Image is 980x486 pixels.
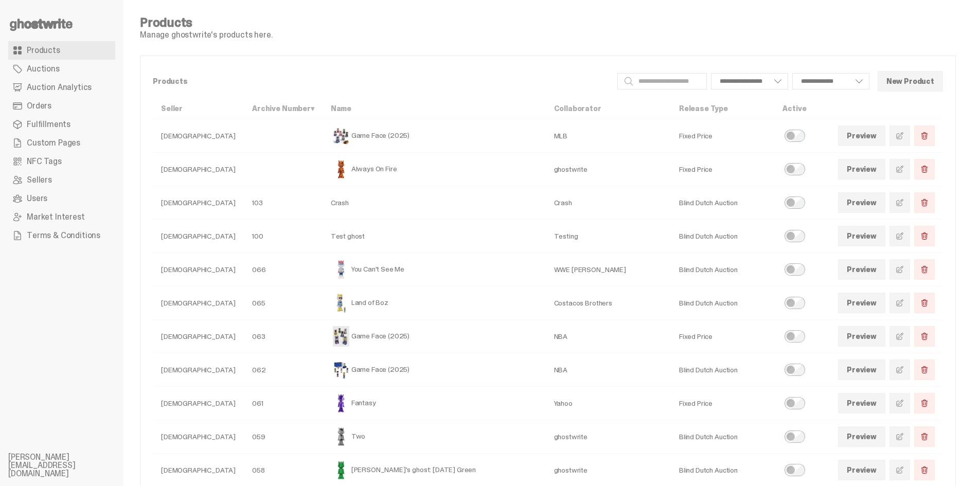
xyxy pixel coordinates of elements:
td: Test ghost [323,220,546,253]
td: [DEMOGRAPHIC_DATA] [153,286,244,320]
a: Terms & Conditions [8,226,115,245]
img: Game Face (2025) [331,125,351,146]
td: Always On Fire [323,153,546,186]
td: Blind Dutch Auction [671,220,774,253]
td: Blind Dutch Auction [671,353,774,387]
a: Auctions [8,60,115,78]
span: Orders [27,102,51,110]
a: Active [782,104,806,113]
span: Custom Pages [27,139,80,147]
td: Fixed Price [671,387,774,420]
a: Orders [8,97,115,115]
a: Products [8,41,115,60]
td: 062 [244,353,323,387]
span: Auctions [27,65,60,73]
td: [DEMOGRAPHIC_DATA] [153,320,244,353]
a: Preview [838,293,885,313]
td: 061 [244,387,323,420]
td: 059 [244,420,323,454]
a: Preview [838,259,885,280]
button: Delete Product [914,359,935,380]
li: [PERSON_NAME][EMAIL_ADDRESS][DOMAIN_NAME] [8,453,132,478]
td: [DEMOGRAPHIC_DATA] [153,420,244,454]
button: New Product [878,71,943,92]
button: Delete Product [914,226,935,246]
td: NBA [546,353,671,387]
img: You Can't See Me [331,259,351,280]
th: Collaborator [546,98,671,119]
a: Auction Analytics [8,78,115,97]
td: 103 [244,186,323,220]
td: Game Face (2025) [323,119,546,153]
td: Crash [546,186,671,220]
td: You Can't See Me [323,253,546,286]
img: Two [331,426,351,447]
button: Delete Product [914,159,935,179]
a: Fulfillments [8,115,115,134]
button: Delete Product [914,460,935,480]
td: 063 [244,320,323,353]
td: [DEMOGRAPHIC_DATA] [153,387,244,420]
button: Delete Product [914,426,935,447]
a: Preview [838,426,885,447]
span: Products [27,46,60,55]
span: Market Interest [27,213,85,221]
img: Game Face (2025) [331,359,351,380]
td: Blind Dutch Auction [671,286,774,320]
a: Preview [838,326,885,347]
h4: Products [140,16,273,29]
span: NFC Tags [27,157,62,166]
th: Name [323,98,546,119]
td: Fantasy [323,387,546,420]
td: Blind Dutch Auction [671,420,774,454]
td: Blind Dutch Auction [671,186,774,220]
a: Sellers [8,171,115,189]
button: Delete Product [914,259,935,280]
td: Fixed Price [671,153,774,186]
span: Terms & Conditions [27,231,100,240]
a: Preview [838,192,885,213]
a: Market Interest [8,208,115,226]
a: Preview [838,226,885,246]
a: Preview [838,359,885,380]
td: Fixed Price [671,119,774,153]
td: Crash [323,186,546,220]
td: Two [323,420,546,454]
p: Manage ghostwrite's products here. [140,31,273,39]
td: [DEMOGRAPHIC_DATA] [153,153,244,186]
a: Archive Number▾ [252,104,314,113]
th: Seller [153,98,244,119]
span: Users [27,194,47,203]
img: Land of Boz [331,293,351,313]
span: Auction Analytics [27,83,92,92]
td: Fixed Price [671,320,774,353]
span: Sellers [27,176,52,184]
a: Users [8,189,115,208]
td: Game Face (2025) [323,353,546,387]
img: Schrödinger's ghost: Sunday Green [331,460,351,480]
td: WWE [PERSON_NAME] [546,253,671,286]
td: 100 [244,220,323,253]
a: Preview [838,393,885,413]
button: Delete Product [914,192,935,213]
td: MLB [546,119,671,153]
td: [DEMOGRAPHIC_DATA] [153,353,244,387]
a: Preview [838,159,885,179]
th: Release Type [671,98,774,119]
a: Preview [838,125,885,146]
button: Delete Product [914,293,935,313]
span: Fulfillments [27,120,70,129]
td: Game Face (2025) [323,320,546,353]
td: NBA [546,320,671,353]
td: [DEMOGRAPHIC_DATA] [153,119,244,153]
button: Delete Product [914,125,935,146]
td: Blind Dutch Auction [671,253,774,286]
a: NFC Tags [8,152,115,171]
img: Fantasy [331,393,351,413]
button: Delete Product [914,326,935,347]
td: 065 [244,286,323,320]
button: Delete Product [914,393,935,413]
td: ghostwrite [546,420,671,454]
td: [DEMOGRAPHIC_DATA] [153,220,244,253]
td: 066 [244,253,323,286]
